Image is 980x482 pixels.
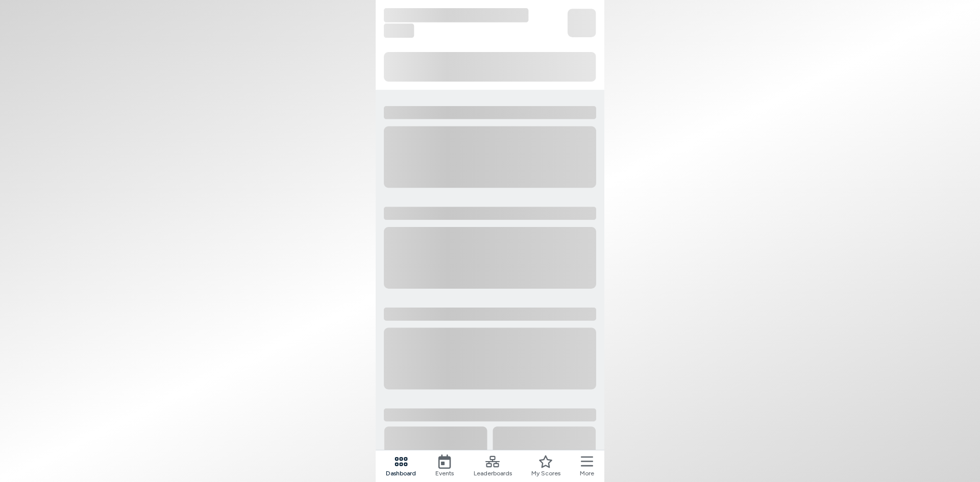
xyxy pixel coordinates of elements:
[386,454,416,478] a: Dashboard
[474,469,512,478] span: Leaderboards
[580,469,594,478] span: More
[435,469,454,478] span: Events
[531,454,560,478] a: My Scores
[531,469,560,478] span: My Scores
[474,454,512,478] a: Leaderboards
[386,469,416,478] span: Dashboard
[435,454,454,478] a: Events
[580,454,594,478] button: More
